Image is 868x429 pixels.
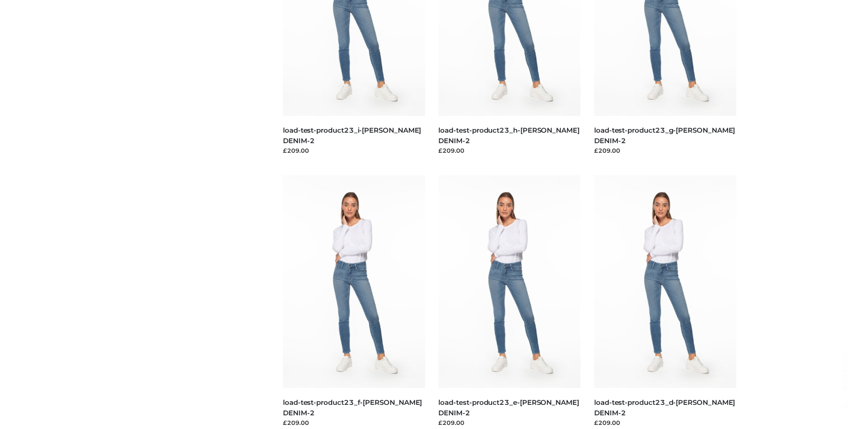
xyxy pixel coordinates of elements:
[283,398,422,417] a: load-test-product23_f-[PERSON_NAME] DENIM-2
[834,367,857,390] span: Back to top
[594,126,735,145] a: load-test-product23_g-[PERSON_NAME] DENIM-2
[438,398,579,417] a: load-test-product23_e-[PERSON_NAME] DENIM-2
[283,146,425,155] div: £209.00
[438,418,580,427] div: £209.00
[594,398,735,417] a: load-test-product23_d-[PERSON_NAME] DENIM-2
[594,418,736,427] div: £209.00
[283,126,421,145] a: load-test-product23_i-[PERSON_NAME] DENIM-2
[438,126,579,145] a: load-test-product23_h-[PERSON_NAME] DENIM-2
[594,146,736,155] div: £209.00
[438,146,580,155] div: £209.00
[283,418,425,427] div: £209.00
